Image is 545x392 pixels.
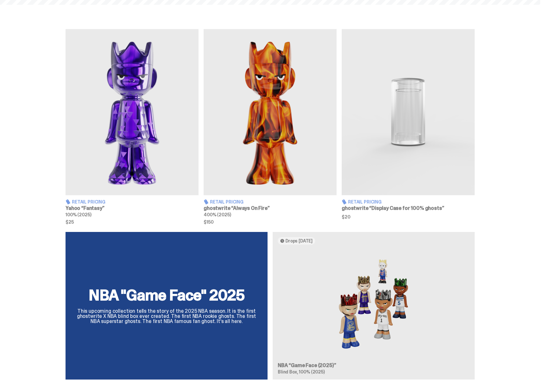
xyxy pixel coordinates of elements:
span: 400% (2025) [204,212,231,218]
img: Always On Fire [204,29,337,195]
h2: NBA "Game Face" 2025 [73,288,260,303]
img: Game Face (2025) [278,250,470,358]
span: Retail Pricing [72,200,105,204]
a: Fantasy Retail Pricing [66,29,199,224]
span: Retail Pricing [348,200,382,204]
span: $20 [342,215,475,219]
p: This upcoming collection tells the story of the 2025 NBA season. It is the first ghostwrite X NBA... [73,309,260,324]
span: Drops [DATE] [285,238,313,243]
h3: Yahoo “Fantasy” [66,206,199,211]
h3: ghostwrite “Display Case for 100% ghosts” [342,206,475,211]
img: Fantasy [66,29,199,195]
span: $25 [66,220,199,224]
img: Display Case for 100% ghosts [342,29,475,195]
span: Retail Pricing [210,200,244,204]
span: Blind Box, [278,369,298,375]
span: 100% (2025) [66,212,91,218]
span: 100% (2025) [299,369,324,375]
a: Display Case for 100% ghosts Retail Pricing [342,29,475,224]
a: Always On Fire Retail Pricing [204,29,337,224]
span: $150 [204,220,337,224]
h3: NBA “Game Face (2025)” [278,363,470,368]
h3: ghostwrite “Always On Fire” [204,206,337,211]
